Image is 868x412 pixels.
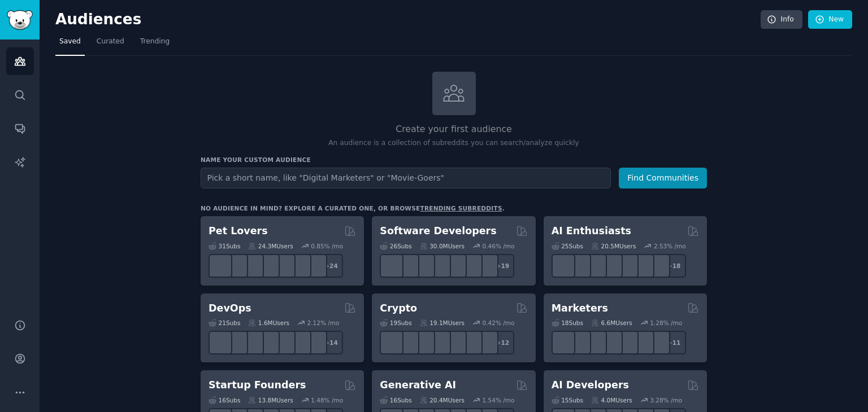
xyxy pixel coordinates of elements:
h2: Audiences [55,11,761,29]
img: reactnative [446,257,464,274]
div: 13.8M Users [248,396,293,404]
img: chatgpt_prompts_ [618,257,635,274]
img: GummySearch logo [7,10,33,30]
img: DeepSeek [570,257,588,274]
input: Pick a short name, like "Digital Marketers" or "Movie-Goers" [201,168,611,189]
img: AskComputerScience [462,257,480,274]
img: azuredevops [212,334,229,352]
div: 3.28 % /mo [650,396,682,404]
img: PlatformEngineers [307,334,324,352]
h3: Name your custom audience [201,156,707,164]
span: Trending [140,37,170,47]
h2: DevOps [209,301,251,315]
div: + 12 [491,331,514,354]
img: learnjavascript [415,257,432,274]
h2: AI Enthusiasts [552,224,631,238]
div: 19 Sub s [380,319,411,327]
div: 19.1M Users [420,319,465,327]
img: iOSProgramming [431,257,448,274]
img: OnlineMarketing [649,334,667,352]
div: 6.6M Users [591,319,632,327]
h2: Generative AI [380,378,456,392]
img: AItoolsCatalog [586,257,604,274]
img: aws_cdk [291,334,309,352]
img: OpenAIDev [633,257,651,274]
img: googleads [618,334,635,352]
img: bigseo [570,334,588,352]
div: 4.0M Users [591,396,632,404]
img: PetAdvice [291,257,309,274]
div: 20.5M Users [591,242,636,250]
img: chatgpt_promptDesign [602,257,619,274]
img: MarketingResearch [633,334,651,352]
div: No audience in mind? Explore a curated one, or browse . [201,204,505,212]
div: 16 Sub s [209,396,240,404]
img: csharp [399,257,416,274]
img: ethfinance [383,334,401,352]
img: defiblockchain [446,334,464,352]
img: herpetology [212,257,229,274]
img: Docker_DevOps [244,334,261,352]
img: 0xPolygon [399,334,416,352]
div: 0.42 % /mo [483,319,515,327]
div: 20.4M Users [420,396,465,404]
div: 1.28 % /mo [650,319,682,327]
div: 24.3M Users [248,242,293,250]
div: 21 Sub s [209,319,240,327]
img: content_marketing [554,334,572,352]
a: trending subreddits [420,205,502,212]
img: AWS_Certified_Experts [228,334,245,352]
h2: Startup Founders [209,378,306,392]
img: turtle [259,257,277,274]
img: cockatiel [275,257,293,274]
img: platformengineering [275,334,293,352]
h2: Pet Lovers [209,224,268,238]
div: 31 Sub s [209,242,240,250]
div: 0.46 % /mo [483,242,515,250]
span: Curated [97,37,124,47]
a: Curated [93,33,128,56]
img: defi_ [478,334,496,352]
div: 1.54 % /mo [483,396,515,404]
div: + 18 [662,254,686,278]
button: Find Communities [619,168,707,189]
h2: AI Developers [552,378,629,392]
h2: Create your first audience [201,122,707,137]
div: + 19 [491,254,514,278]
h2: Marketers [552,301,608,315]
span: Saved [59,37,81,47]
div: + 24 [319,254,343,278]
img: Emailmarketing [602,334,619,352]
div: 15 Sub s [552,396,583,404]
div: 1.6M Users [248,319,289,327]
img: ethstaker [415,334,432,352]
div: 26 Sub s [380,242,411,250]
div: 1.48 % /mo [311,396,343,404]
a: Info [761,10,802,29]
img: DevOpsLinks [259,334,277,352]
div: 2.12 % /mo [307,319,340,327]
h2: Software Developers [380,224,496,238]
div: 30.0M Users [420,242,465,250]
a: Trending [136,33,173,56]
img: dogbreed [307,257,324,274]
a: Saved [55,33,85,56]
img: ArtificalIntelligence [649,257,667,274]
p: An audience is a collection of subreddits you can search/analyze quickly [201,138,707,148]
img: GoogleGeminiAI [554,257,572,274]
img: elixir [478,257,496,274]
img: ballpython [228,257,245,274]
img: leopardgeckos [244,257,261,274]
h2: Crypto [380,301,417,315]
div: 2.53 % /mo [654,242,686,250]
img: CryptoNews [462,334,480,352]
div: + 14 [319,331,343,354]
div: 18 Sub s [552,319,583,327]
div: 0.85 % /mo [311,242,343,250]
div: 16 Sub s [380,396,411,404]
img: software [383,257,401,274]
img: AskMarketing [586,334,604,352]
a: New [808,10,852,29]
div: + 11 [662,331,686,354]
div: 25 Sub s [552,242,583,250]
